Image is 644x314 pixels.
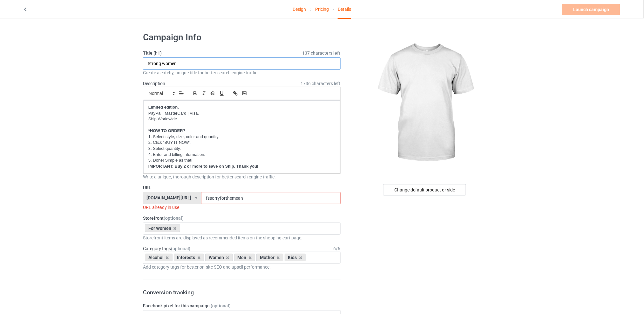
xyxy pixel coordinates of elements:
[302,50,341,56] span: 137 characters left
[205,254,233,261] div: Women
[301,80,341,87] span: 1736 characters left
[148,146,335,152] p: 3. Select quantity.
[148,157,335,164] p: 5. Done! Simple as that!
[143,50,341,56] label: Title (h1)
[148,105,179,110] strong: Limited edition.
[143,81,165,86] label: Description
[164,216,184,221] span: (optional)
[145,254,173,261] div: Alcohol
[147,196,192,200] div: [DOMAIN_NAME][URL]
[256,254,283,261] div: Mother
[234,254,255,261] div: Men
[334,245,341,252] div: 6 / 6
[143,245,190,252] label: Category tags
[143,184,341,191] label: URL
[143,264,341,270] div: Add category tags for better on-site SEO and upsell performance.
[143,235,341,241] div: Storefront items are displayed as recommended items on the shopping cart page.
[383,184,466,196] div: Change default product or side
[211,303,231,308] span: (optional)
[148,110,335,117] p: PayPal | MasterCard | Visa.
[145,224,180,232] div: For Women
[143,303,341,309] label: Facebook pixel for this campaign
[143,70,341,76] div: Create a catchy, unique title for better search engine traffic.
[171,246,190,251] span: (optional)
[285,254,306,261] div: Kids
[148,140,335,146] p: 2. Click "BUY IT NOW".
[338,0,351,19] div: Details
[315,0,329,18] a: Pricing
[143,32,341,43] h1: Campaign Info
[148,164,258,169] strong: IMPORTANT: Buy 2 or more to save on Ship. Thank you!
[293,0,306,18] a: Design
[174,254,204,261] div: Interests
[143,174,341,180] div: Write a unique, thorough description for better search engine traffic.
[148,134,335,140] p: 1. Select style, size, color and quantity.
[148,128,186,133] strong: *HOW TO ORDER?
[148,116,335,122] p: Ship Worldwide.
[148,152,335,158] p: 4. Enter and billing information.
[143,289,341,296] h3: Conversion tracking
[143,215,341,221] label: Storefront
[143,204,341,210] div: URL already in use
